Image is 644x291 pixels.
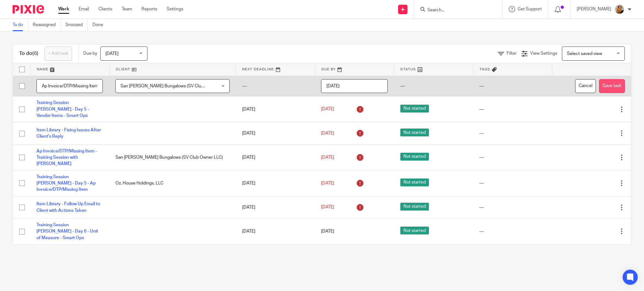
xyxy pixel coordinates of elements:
[321,79,387,93] input: Pick a date
[479,130,546,136] div: ---
[400,227,429,234] span: Not started
[479,180,546,186] div: ---
[575,79,596,93] button: Cancel
[236,145,315,170] td: [DATE]
[36,79,103,93] input: Task name
[19,50,38,57] h1: To do
[105,52,119,56] span: [DATE]
[36,101,89,118] a: Training Session [PERSON_NAME] - Day 5 - Vendor Items - Smart Ops
[394,76,473,96] td: ---
[32,51,38,56] span: (6)
[507,51,517,56] span: Filter
[599,79,625,93] button: Save task
[142,6,157,12] a: Reports
[321,107,334,112] span: [DATE]
[479,106,546,113] div: ---
[567,52,602,56] span: Select saved view
[236,170,315,196] td: [DATE]
[321,181,334,185] span: [DATE]
[400,129,429,136] span: Not started
[109,145,236,170] td: San [PERSON_NAME] Bungalows (SV Club Owner LLC)
[13,19,28,31] a: To do
[36,202,100,212] a: Item Library - Follow Up Email to Client with Actions Taken
[530,51,557,56] span: View Settings
[321,229,334,233] span: [DATE]
[479,204,546,211] div: ---
[58,6,69,12] a: Work
[167,6,183,12] a: Settings
[122,6,132,12] a: Team
[83,50,97,57] p: Due by
[479,154,546,161] div: ---
[36,223,98,240] a: Training Session [PERSON_NAME] - Day 6 - Unit of Measure - Smart Ops
[236,96,315,122] td: [DATE]
[36,128,101,139] a: Item Library - Fixing Issues After Client's Reply
[577,6,611,12] p: [PERSON_NAME]
[400,178,429,186] span: Not started
[13,5,44,14] img: Pixie
[65,19,88,31] a: Snoozed
[98,6,112,12] a: Clients
[45,47,72,61] a: + Add task
[480,68,490,71] span: Tags
[36,149,97,166] a: Ap Invoice/DTP/Missing Item - Training Session with [PERSON_NAME]
[120,84,228,88] span: San [PERSON_NAME] Bungalows (SV Club Owner LLC)
[236,218,315,244] td: [DATE]
[36,175,96,192] a: Training Session [PERSON_NAME] - Day 5 - Ap Invoice/DTP/Missing Item
[473,76,552,96] td: ---
[236,122,315,145] td: [DATE]
[614,4,625,14] img: 1234.JPG
[400,203,429,211] span: Not started
[518,7,542,11] span: Get Support
[109,170,236,196] td: Oz. House Holdings, LLC
[479,228,546,234] div: ---
[321,155,334,160] span: [DATE]
[236,196,315,218] td: [DATE]
[33,19,61,31] a: Reassigned
[321,205,334,210] span: [DATE]
[427,8,483,13] input: Search
[400,105,429,113] span: Not started
[79,6,89,12] a: Email
[236,76,315,96] td: ---
[321,131,334,135] span: [DATE]
[92,19,108,31] a: Done
[400,153,429,161] span: Not started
